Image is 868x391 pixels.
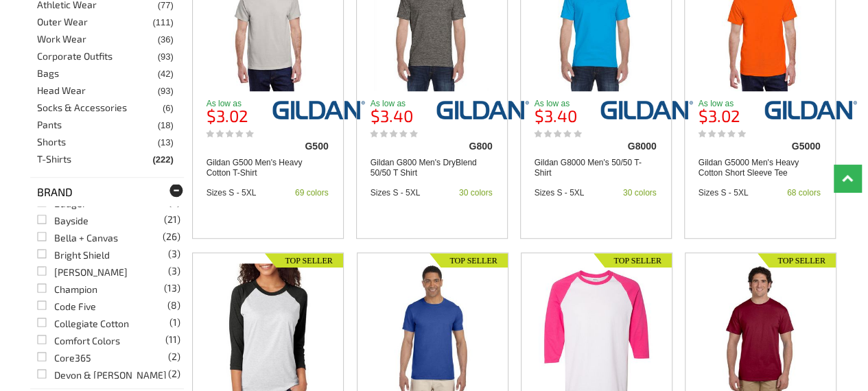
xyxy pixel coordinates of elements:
[207,99,270,108] p: As low as
[167,300,180,310] span: (8)
[152,153,173,167] span: (222)
[37,215,89,226] a: Bayside(21)
[265,141,329,151] div: G500
[787,189,821,197] div: 68 colors
[168,369,180,379] span: (2)
[535,158,657,178] a: Gildan G8000 Men's 50/50 T-Shirt
[535,99,598,108] p: As low as
[535,189,585,197] div: Sizes S - 5XL
[37,369,167,381] a: Devon & [PERSON_NAME](2)
[37,335,120,346] a: Comfort Colors(11)
[757,141,821,151] div: G5000
[764,99,858,120] img: gildan/g5000
[158,136,174,150] span: (13)
[594,253,671,268] img: Top Seller
[593,141,657,151] div: G8000
[37,102,127,113] a: Socks & Accessories
[535,106,577,126] b: $3.40
[152,16,173,29] span: (111)
[295,189,329,197] div: 69 colors
[163,102,174,115] span: (6)
[164,283,180,293] span: (13)
[158,84,174,98] span: (93)
[37,119,62,130] a: Pants
[699,99,762,108] p: As low as
[37,136,66,147] a: Shorts
[37,283,97,295] a: Champion(13)
[30,177,184,206] div: Brand
[623,189,657,197] div: 30 colors
[37,84,86,96] a: Head Wear
[371,106,413,126] b: $3.40
[168,198,180,207] span: (2)
[168,266,180,276] span: (3)
[699,158,821,178] a: Gildan G5000 Men's Heavy Cotton Short Sleeve Tee
[164,215,180,224] span: (21)
[371,158,493,178] a: Gildan G800 Men's DryBlend 50/50 T Shirt
[37,232,118,244] a: Bella + Canvas(26)
[169,318,180,327] span: (1)
[265,253,342,268] img: Top Seller
[37,249,110,261] a: Bright Shield(3)
[158,67,174,81] span: (42)
[37,67,59,79] a: Bags
[37,33,86,45] a: Work Wear
[37,50,113,62] a: Corporate Outfits
[600,99,694,120] img: gildan/g8000
[272,99,366,120] img: gildan/g500
[37,352,91,364] a: Core365(2)
[165,335,180,344] span: (11)
[371,99,434,108] p: As low as
[168,249,180,259] span: (3)
[158,119,174,132] span: (18)
[158,33,174,47] span: (36)
[37,153,71,165] a: T-Shirts
[207,158,329,178] a: Gildan G500 Men's Heavy Cotton T-Shirt
[429,141,493,151] div: G800
[758,253,835,268] img: Top Seller
[168,352,180,362] span: (2)
[37,266,128,278] a: [PERSON_NAME](3)
[158,50,174,64] span: (93)
[459,189,493,197] div: 30 colors
[37,300,96,312] a: Code Five(8)
[834,165,861,192] a: Top
[436,99,530,120] img: gildan/g800
[163,232,180,241] span: (26)
[699,106,740,126] b: $3.02
[371,189,421,197] div: Sizes S - 5XL
[207,189,257,197] div: Sizes S - 5XL
[207,106,248,126] b: $3.02
[699,189,749,197] div: Sizes S - 5XL
[37,16,88,27] a: Outer Wear
[37,318,129,329] a: Collegiate Cotton(1)
[430,253,507,268] img: Top Seller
